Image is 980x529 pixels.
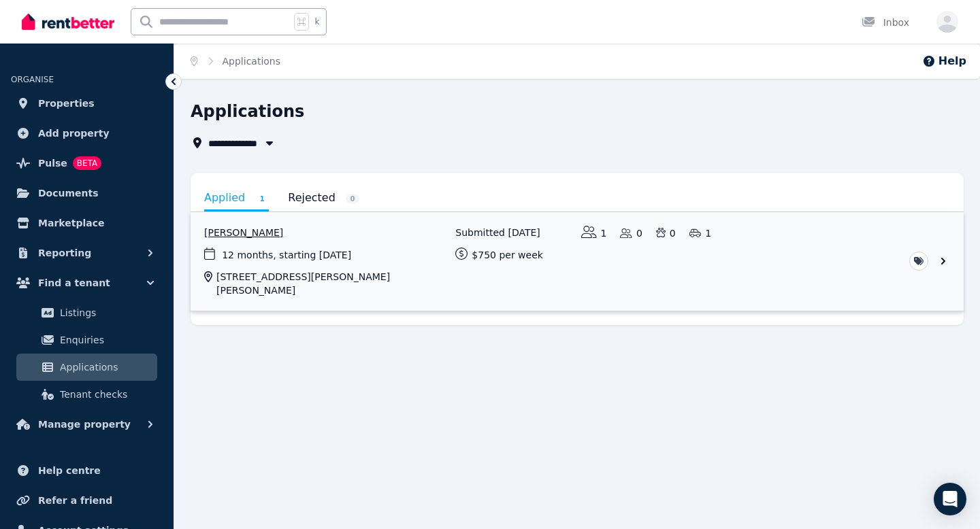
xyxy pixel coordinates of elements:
img: RentBetter [22,12,114,32]
nav: Breadcrumb [174,44,297,79]
h1: Applications [191,101,304,122]
span: Find a tenant [38,275,110,291]
button: Manage property [11,411,163,438]
button: Help [922,53,966,69]
span: BETA [73,156,101,170]
span: Marketplace [38,215,104,231]
a: Applied [204,186,269,211]
span: Add property [38,125,110,141]
a: Enquiries [16,326,157,354]
span: 0 [346,194,359,204]
span: Documents [38,185,99,201]
a: Help centre [11,457,163,484]
span: Reporting [38,245,91,261]
span: Enquiries [60,332,152,348]
span: Pulse [38,155,67,171]
button: Reporting [11,239,163,267]
span: Tenant checks [60,386,152,403]
span: 1 [255,194,269,204]
a: Properties [11,90,163,117]
a: Documents [11,180,163,207]
div: Open Intercom Messenger [934,483,966,515]
span: Manage property [38,416,131,432]
span: Refer a friend [38,492,112,509]
a: View application: Richard Eaton [191,212,964,311]
a: Add property [11,120,163,147]
span: Listings [60,305,152,321]
a: Tenant checks [16,381,157,408]
div: Inbox [862,16,909,29]
a: Rejected [288,186,359,209]
span: Applications [223,54,281,68]
a: Marketplace [11,209,163,237]
span: Properties [38,95,95,112]
span: ORGANISE [11,75,54,84]
a: Listings [16,299,157,326]
button: Find a tenant [11,269,163,296]
span: Applications [60,359,152,375]
a: PulseBETA [11,150,163,177]
span: Help centre [38,462,101,479]
span: k [314,16,319,27]
a: Refer a friend [11,487,163,514]
a: Applications [16,354,157,381]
